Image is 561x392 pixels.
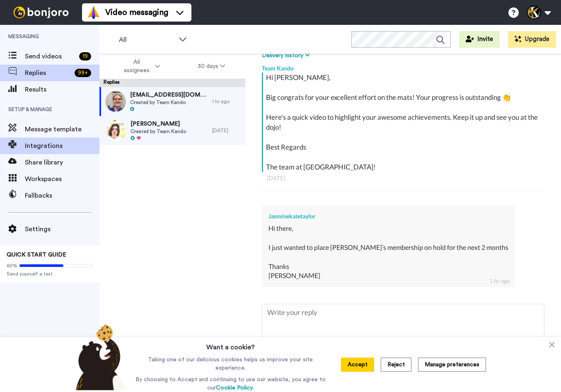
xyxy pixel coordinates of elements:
[25,124,99,134] span: Message template
[267,174,539,182] div: [DATE]
[131,120,186,128] span: [PERSON_NAME]
[179,59,244,74] button: 30 days
[119,35,174,45] span: All
[87,6,100,19] img: vm-color.svg
[99,87,245,116] a: [EMAIL_ADDRESS][DOMAIN_NAME]Created by Team Kando1 hr ago
[25,191,99,201] span: Fallbacks
[120,58,153,75] span: All assignees
[130,91,208,99] span: [EMAIL_ADDRESS][DOMAIN_NAME]
[381,358,411,372] button: Reject
[131,128,186,135] span: Created by Team Kando
[75,69,91,77] div: 99 +
[99,116,245,145] a: [PERSON_NAME]Created by Team Kando[DATE]
[133,375,328,392] p: By choosing to Accept and continuing to use our website, you agree to our .
[25,51,76,61] span: Send videos
[25,174,99,184] span: Workspaces
[99,79,245,87] div: Replies
[25,224,99,234] span: Settings
[262,51,312,60] button: Delivery history
[7,262,17,269] span: 60%
[508,31,556,48] button: Upgrade
[133,356,328,372] p: Taking one of our delicious cookies helps us improve your site experience.
[268,212,508,220] div: Jasminekatetaylor
[418,358,486,372] button: Manage preferences
[105,7,168,18] span: Video messaging
[25,68,71,78] span: Replies
[25,141,99,151] span: Integrations
[25,157,99,167] span: Share library
[25,85,99,94] span: Results
[68,324,130,390] img: bear-with-cookie.png
[212,98,241,105] div: 1 hr ago
[7,271,93,277] span: Send yourself a test
[262,60,544,73] div: Team Kando
[130,99,208,106] span: Created by Team Kando
[106,120,126,141] img: e635e6d5-eedb-4881-a392-7af83d5e6b4e-thumb.jpg
[341,358,374,372] button: Accept
[459,31,500,48] button: Invite
[216,385,253,391] a: Cookie Policy
[101,55,179,78] button: All assignees
[206,337,255,352] h3: Want a cookie?
[489,277,510,285] div: 1 hr ago
[105,91,126,112] img: fcd86c7e-23a9-4246-82b7-dc72f1c10119-thumb.jpg
[79,52,91,60] div: 19
[266,73,542,172] div: Hi [PERSON_NAME], Big congrats for your excellent effort on the mats! Your progress is outstandin...
[10,7,72,18] img: bj-logo-header-white.svg
[7,252,66,258] span: QUICK START GUIDE
[212,127,241,134] div: [DATE]
[268,224,508,281] div: Hi there, I just wanted to place [PERSON_NAME]’s membership on hold for the next 2 months Thanks ...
